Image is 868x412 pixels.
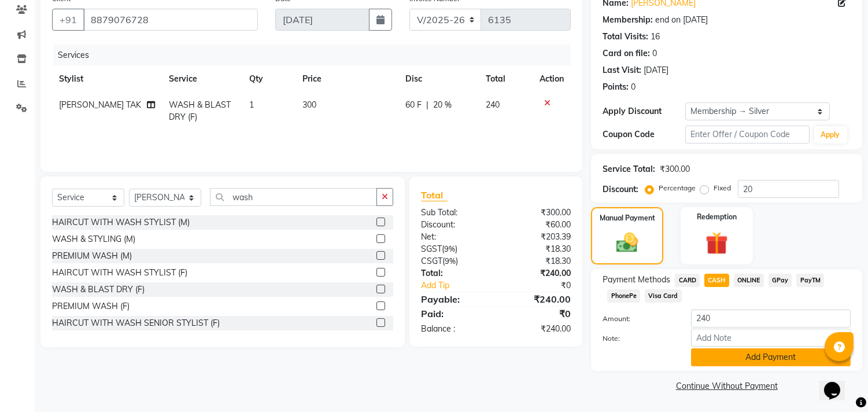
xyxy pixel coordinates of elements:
span: CARD [675,274,700,287]
label: Note: [594,333,682,344]
span: 9% [444,244,455,253]
div: WASH & BLAST DRY (F) [52,284,145,296]
span: PayTM [796,274,824,287]
span: 1 [249,100,254,110]
span: 20 % [433,99,452,111]
iframe: chat widget [819,366,856,400]
div: Membership: [603,14,653,26]
label: Manual Payment [600,213,655,223]
div: ₹18.30 [496,255,580,267]
div: Payable: [412,292,496,306]
div: Points: [603,81,629,93]
span: CSGT [421,256,442,266]
a: Add Tip [412,279,510,292]
div: ( ) [412,255,496,267]
div: PREMIUM WASH (M) [52,250,132,262]
div: Coupon Code [603,128,685,141]
div: WASH & STYLING (M) [52,233,135,245]
input: Amount [691,310,851,328]
div: Sub Total: [412,207,496,219]
span: 9% [445,256,456,266]
div: Card on file: [603,47,650,60]
button: +91 [52,9,84,31]
div: Apply Discount [603,105,685,117]
label: Percentage [659,183,696,193]
th: Service [162,66,242,92]
span: PhonePe [607,289,640,303]
span: GPay [769,274,792,287]
div: ₹203.39 [496,231,580,243]
label: Fixed [714,183,731,193]
span: Total [421,189,448,201]
span: | [426,99,429,111]
input: Search or Scan [210,188,377,206]
label: Redemption [697,212,737,222]
div: Discount: [603,183,638,196]
div: Paid: [412,307,496,321]
th: Qty [242,66,296,92]
button: Add Payment [691,348,851,366]
div: ₹18.30 [496,243,580,255]
div: 0 [631,81,636,93]
div: HAIRCUT WITH WASH STYLIST (F) [52,267,187,279]
label: Amount: [594,314,682,324]
button: Apply [814,126,847,144]
span: SGST [421,244,442,254]
div: HAIRCUT WITH WASH SENIOR STYLIST (F) [52,317,220,329]
div: Total: [412,267,496,279]
div: Services [53,45,579,66]
div: 0 [652,47,657,60]
div: ₹240.00 [496,267,580,279]
div: Total Visits: [603,31,648,43]
input: Enter Offer / Coupon Code [685,126,809,144]
input: Search by Name/Mobile/Email/Code [83,9,258,31]
th: Action [533,66,571,92]
div: ₹60.00 [496,219,580,231]
div: end on [DATE] [655,14,708,26]
span: 300 [302,100,316,110]
div: Last Visit: [603,64,641,76]
div: 16 [651,31,660,43]
input: Add Note [691,329,851,347]
div: ₹240.00 [496,323,580,335]
span: 60 F [405,99,422,111]
div: ₹300.00 [496,207,580,219]
div: Net: [412,231,496,243]
th: Stylist [52,66,162,92]
span: ONLINE [734,274,764,287]
div: ( ) [412,243,496,255]
div: ₹300.00 [660,163,690,175]
div: Discount: [412,219,496,231]
th: Disc [398,66,479,92]
div: PREMIUM WASH (F) [52,300,130,312]
div: Balance : [412,323,496,335]
div: [DATE] [644,64,668,76]
div: HAIRCUT WITH WASH STYLIST (M) [52,216,190,229]
img: _cash.svg [610,230,644,255]
div: ₹240.00 [496,292,580,306]
th: Price [296,66,398,92]
a: Continue Without Payment [593,380,860,392]
span: CASH [704,274,729,287]
span: Visa Card [645,289,682,303]
span: 240 [486,100,500,110]
div: ₹0 [510,279,580,292]
span: WASH & BLAST DRY (F) [169,100,231,122]
span: [PERSON_NAME] TAK [59,100,141,110]
th: Total [479,66,533,92]
img: _gift.svg [699,229,735,257]
div: ₹0 [496,307,580,321]
div: Service Total: [603,163,655,175]
span: Payment Methods [603,274,670,286]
